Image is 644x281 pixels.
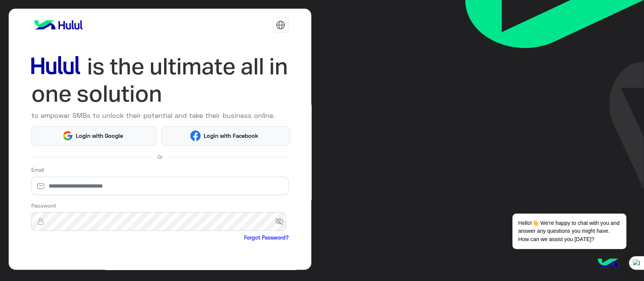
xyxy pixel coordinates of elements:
[275,215,289,228] span: visibility_off
[31,202,56,209] label: Password
[201,131,261,140] span: Login with Facebook
[595,251,621,277] img: hulul-logo.png
[31,182,50,190] img: email
[512,214,626,249] span: Hello!👋 We're happy to chat with you and answer any questions you might have. How can we assist y...
[190,130,201,141] img: Facebook
[157,153,163,161] span: Or
[161,126,290,146] button: Login with Facebook
[31,166,44,174] label: Email
[31,218,50,225] img: lock
[31,17,86,32] img: logo
[276,20,285,30] img: tab
[62,130,73,141] img: Google
[31,126,157,146] button: Login with Google
[31,53,289,108] img: hululLoginTitle_EN.svg
[31,110,289,121] p: to empower SMBs to unlock their potential and take their business online.
[244,234,289,241] a: Forgot Password?
[73,131,126,140] span: Login with Google
[31,243,146,273] iframe: reCAPTCHA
